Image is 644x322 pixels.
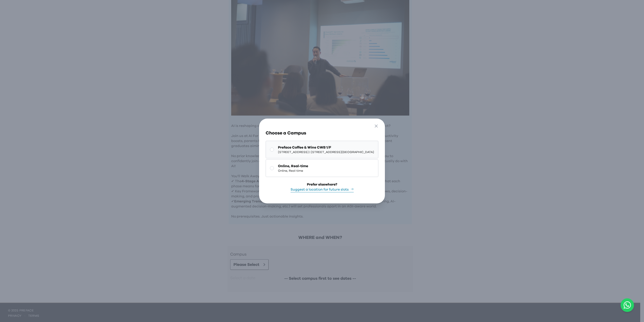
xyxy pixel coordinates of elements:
button: Online, Real-timeOnline, Real-time [266,159,378,177]
div: Prefer elsewhere? [307,182,337,187]
button: Suggest a location for future slots [291,187,354,192]
span: [STREET_ADDRESS] | [STREET_ADDRESS][GEOGRAPHIC_DATA] [278,150,374,154]
h3: Choose a Campus [266,130,378,137]
span: Preface Coffee & Wine CWB 1/F [278,145,374,150]
span: Online, Real-time [278,169,308,173]
button: Preface Coffee & Wine CWB 1/F[STREET_ADDRESS] | [STREET_ADDRESS][GEOGRAPHIC_DATA] [266,141,378,158]
span: Online, Real-time [278,164,308,169]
